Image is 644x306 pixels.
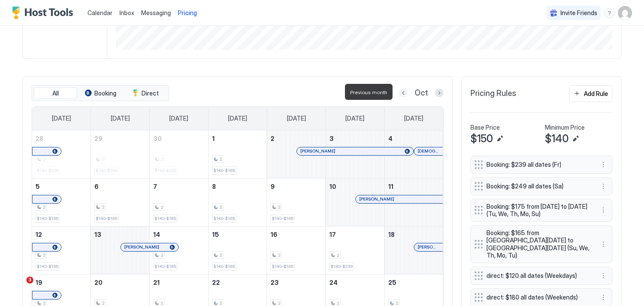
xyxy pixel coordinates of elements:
a: Friday [337,107,373,130]
a: Sunday [43,107,80,130]
a: Thursday [278,107,315,130]
button: Booking [79,87,122,99]
a: September 29, 2025 [91,131,149,147]
td: October 15, 2025 [208,226,267,274]
span: [PERSON_NAME] [418,244,439,250]
span: $140-$165 [213,264,235,269]
span: [DATE] [345,115,364,122]
td: October 2, 2025 [267,131,326,178]
span: 4 [388,135,393,142]
span: 29 [94,135,103,142]
td: October 10, 2025 [326,178,385,226]
span: Oct [415,88,428,98]
span: [DATE] [52,115,71,122]
iframe: Intercom live chat [9,277,29,297]
a: October 21, 2025 [150,274,208,290]
td: September 30, 2025 [149,131,208,178]
td: September 29, 2025 [91,131,150,178]
a: October 8, 2025 [209,178,267,194]
a: October 3, 2025 [326,131,384,147]
span: $140-$165 [37,264,58,269]
span: 2 [278,300,280,306]
a: September 28, 2025 [32,131,90,147]
span: 17 [329,231,336,238]
span: 2 [219,300,222,306]
span: 2 [270,135,274,142]
span: 2 [43,252,45,258]
span: [DATE] [111,115,130,122]
a: October 15, 2025 [209,226,267,242]
span: 11 [388,183,393,190]
span: direct: $120 all dates (Weekdays) [486,272,589,280]
span: 24 [329,279,338,286]
td: October 16, 2025 [267,226,326,274]
div: tab-group [32,85,169,102]
div: menu [598,271,609,281]
span: 28 [35,135,43,142]
span: 5 [35,183,40,190]
td: October 1, 2025 [208,131,267,178]
button: Edit [495,134,505,144]
span: $140-$165 [37,216,58,221]
a: October 17, 2025 [326,226,384,242]
span: Direct [142,89,159,97]
span: [PERSON_NAME] [300,148,335,154]
a: October 1, 2025 [209,131,267,147]
span: [DEMOGRAPHIC_DATA] New [418,148,439,154]
span: 2 [396,300,398,306]
span: 2 [102,204,104,210]
td: October 6, 2025 [91,178,150,226]
td: October 12, 2025 [32,226,91,274]
span: All [52,89,59,97]
a: Saturday [396,107,432,130]
span: 8 [212,183,216,190]
span: 2 [102,300,104,306]
span: 2 [43,204,45,210]
a: October 23, 2025 [267,274,325,290]
span: $140-$165 [213,168,235,173]
span: 15 [212,231,219,238]
div: menu [598,181,609,191]
span: 19 [35,279,42,286]
span: Booking [94,89,116,97]
span: Pricing Rules [470,89,516,99]
span: 2 [219,204,222,210]
button: Next month [435,89,444,97]
td: October 5, 2025 [32,178,91,226]
span: $140-$165 [155,216,176,221]
span: Booking: $239 all dates (Fr) [486,161,589,169]
span: Inbox [119,9,134,16]
span: Pricing [178,9,197,17]
td: October 17, 2025 [326,226,385,274]
button: More options [598,271,609,281]
a: October 9, 2025 [267,178,325,194]
a: Tuesday [161,107,197,130]
span: direct: $180 all dates (Weekends) [486,293,589,301]
span: 2 [161,252,163,258]
a: October 12, 2025 [32,226,90,242]
td: October 14, 2025 [149,226,208,274]
span: 21 [153,279,160,286]
span: $140-$165 [96,216,117,221]
td: October 13, 2025 [91,226,150,274]
a: October 6, 2025 [91,178,149,194]
div: Host Tools Logo [12,6,77,19]
span: [DATE] [287,115,306,122]
span: 2 [278,252,280,258]
a: October 20, 2025 [91,274,149,290]
span: 2 [43,300,45,306]
span: 13 [94,231,101,238]
span: 2 [278,204,280,210]
a: October 14, 2025 [150,226,208,242]
div: menu [598,159,609,170]
span: Previous month [350,89,387,96]
span: Base Price [470,124,500,131]
span: Calendar [87,9,113,16]
button: More options [598,181,609,191]
div: menu [598,292,609,303]
span: 2 [219,156,222,162]
span: 6 [94,183,99,190]
a: October 22, 2025 [209,274,267,290]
